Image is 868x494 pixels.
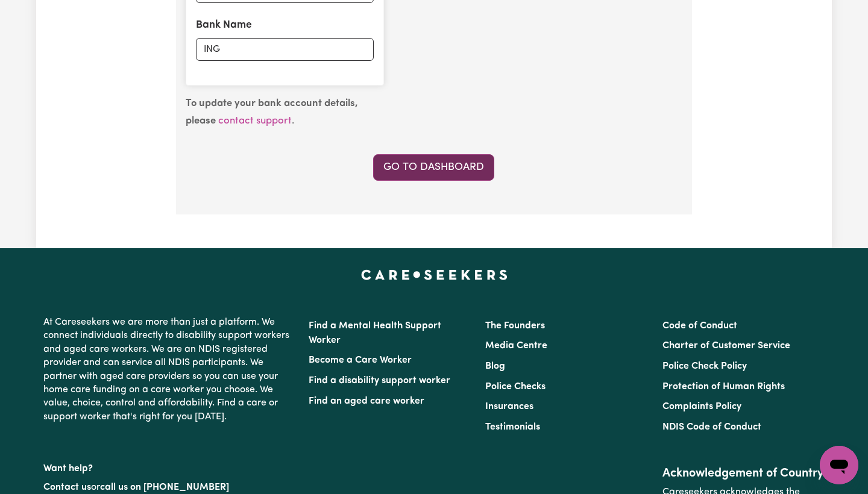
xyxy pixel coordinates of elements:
[662,321,737,331] a: Code of Conduct
[196,17,252,33] label: Bank Name
[820,446,858,484] iframe: Button to launch messaging window
[662,382,785,392] a: Protection of Human Rights
[662,361,747,371] a: Police Check Policy
[662,402,741,411] a: Complaints Policy
[485,382,546,392] a: Police Checks
[43,311,294,428] p: At Careseekers we are more than just a platform. We connect individuals directly to disability su...
[662,466,825,481] h2: Acknowledgement of Country
[485,361,505,371] a: Blog
[485,402,533,411] a: Insurances
[186,98,358,126] b: To update your bank account details, please
[309,355,412,365] a: Become a Care Worker
[43,457,294,475] p: Want help?
[485,341,547,351] a: Media Centre
[186,98,358,126] small: .
[485,422,540,432] a: Testimonials
[373,154,494,181] a: Go to Dashboard
[43,483,91,492] a: Contact us
[361,270,508,280] a: Careseekers home page
[662,422,761,432] a: NDIS Code of Conduct
[662,341,790,351] a: Charter of Customer Service
[309,396,424,406] a: Find an aged care worker
[218,116,292,126] a: contact support
[100,483,229,492] a: call us on [PHONE_NUMBER]
[309,321,441,345] a: Find a Mental Health Support Worker
[309,376,450,386] a: Find a disability support worker
[485,321,545,331] a: The Founders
